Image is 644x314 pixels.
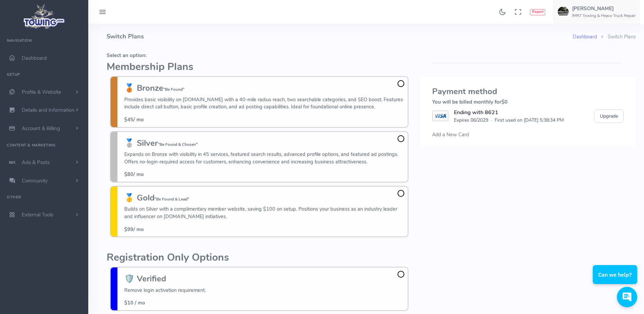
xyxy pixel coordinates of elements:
[501,99,508,105] span: $0
[22,177,48,184] span: Community
[124,171,133,178] span: $80
[495,117,564,124] span: First used on [DATE] 5:38:34 PM
[22,55,47,62] span: Dashboard
[432,87,624,96] h3: Payment method
[124,299,145,306] span: $10 / mo
[597,33,636,41] li: Switch Plans
[124,193,404,202] h3: 🥇 Gold
[124,139,404,147] h3: 🥈 Silver
[124,206,404,220] p: Builds on Silver with a complimentary member website, saving $100 on setup. Positions your busine...
[572,14,636,18] h6: IMRT Towing & Heavy Truck Repair
[124,287,206,294] p: Remove login activation requirement.
[22,125,60,132] span: Account & Billing
[432,131,469,138] span: Add a New Card
[154,196,189,202] small: "Be Found & Lead"
[107,53,412,58] h5: Select an option:
[124,116,133,123] span: $45
[558,6,569,17] img: user-image
[124,151,404,165] p: Expands on Bronze with visibility in 45 services, featured search results, advanced profile optio...
[454,117,488,124] span: Expires 06/2029
[22,89,61,95] span: Profile & Website
[124,116,144,123] span: / mo
[158,142,198,147] small: "Be Found & Chosen"
[107,252,412,263] h2: Registration Only Options
[432,110,448,121] img: VISA
[124,96,404,111] p: Provides basic visibility on [DOMAIN_NAME] with a 40-mile radius reach, two searchable categories...
[432,99,624,105] h5: You will be billed monthly for
[124,226,133,233] span: $99
[107,24,573,49] h4: Switch Plans
[594,109,624,123] button: Upgrade
[21,2,67,31] img: logo
[573,33,597,40] a: Dashboard
[530,9,545,15] button: Report
[163,87,184,92] small: "Be Found"
[124,84,404,92] h3: 🥉 Bronze
[454,108,564,117] div: Ending with 8621
[491,117,492,124] span: ·
[22,211,53,218] span: External Tools
[22,107,75,114] span: Details and Information
[124,171,144,178] span: / mo
[572,6,636,11] h5: [PERSON_NAME]
[107,62,412,73] h2: Membership Plans
[588,246,644,314] iframe: Conversations
[124,226,144,233] span: / mo
[124,274,206,283] h3: 🛡️ Verified
[22,159,50,166] span: Ads & Posts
